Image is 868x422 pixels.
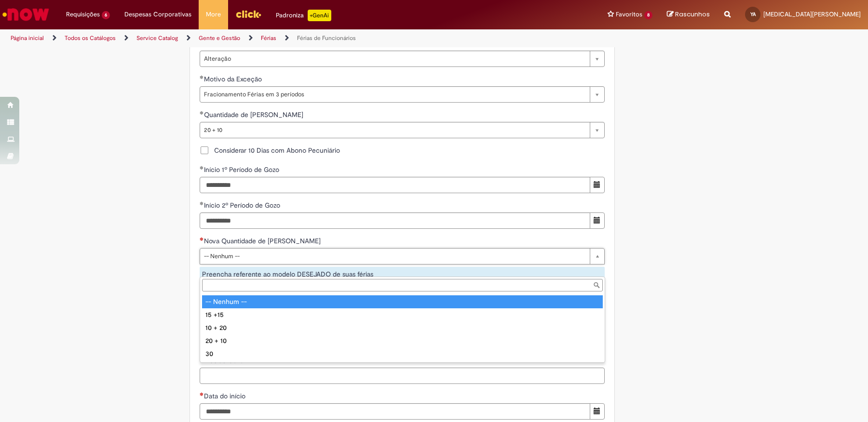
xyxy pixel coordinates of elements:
ul: Nova Quantidade de Dias de Gozo [200,293,605,362]
div: 15 +15 [202,308,603,321]
div: -- Nenhum -- [202,295,603,308]
div: 10 + 20 [202,321,603,334]
div: 30 [202,347,603,360]
div: 20 + 10 [202,334,603,347]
